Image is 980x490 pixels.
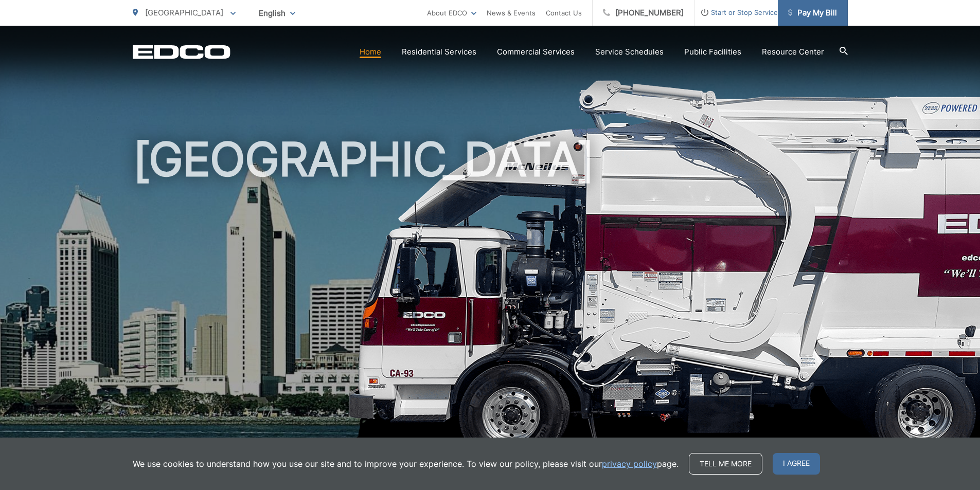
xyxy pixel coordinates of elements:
h1: [GEOGRAPHIC_DATA] [133,134,848,459]
a: News & Events [487,7,536,19]
a: Resource Center [762,46,824,58]
a: Contact Us [546,7,582,19]
span: Pay My Bill [788,7,837,19]
p: We use cookies to understand how you use our site and to improve your experience. To view our pol... [133,458,679,470]
a: privacy policy [602,458,657,470]
a: Tell me more [689,453,762,475]
a: Public Facilities [684,46,741,58]
a: Home [360,46,381,58]
span: I agree [773,453,820,475]
span: [GEOGRAPHIC_DATA] [145,8,223,17]
a: Residential Services [402,46,476,58]
a: Service Schedules [595,46,664,58]
a: About EDCO [427,7,476,19]
a: Commercial Services [497,46,575,58]
a: EDCD logo. Return to the homepage. [133,45,230,59]
span: English [251,4,303,22]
